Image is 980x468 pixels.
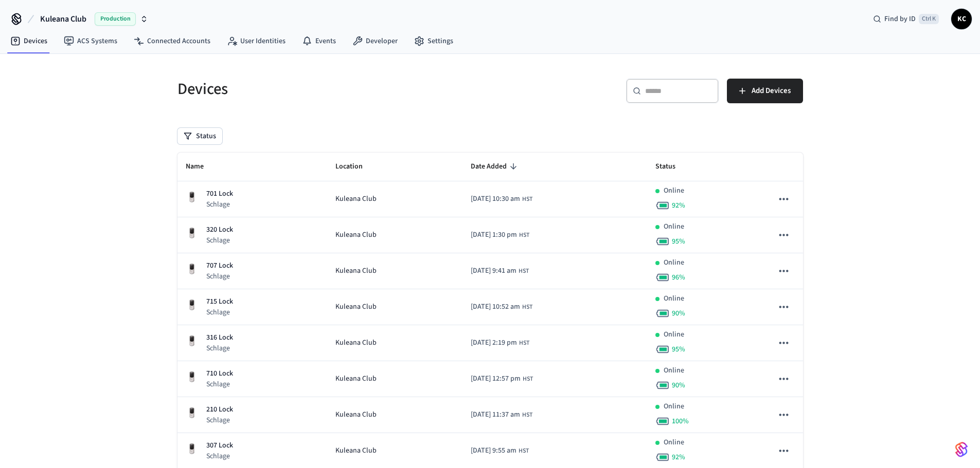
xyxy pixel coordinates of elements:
[919,14,939,24] span: Ctrl K
[522,303,532,312] span: HST
[471,445,529,456] div: Pacific/Honolulu
[206,224,233,235] p: 320 Lock
[471,302,532,312] div: Pacific/Honolulu
[664,293,684,304] p: Online
[2,32,56,50] a: Devices
[519,231,529,240] span: HST
[177,128,222,144] button: Status
[335,445,377,456] span: Kuleana Club
[471,194,520,204] span: [DATE] 10:30 am
[219,32,294,50] a: User Identities
[344,32,406,50] a: Developer
[294,32,344,50] a: Events
[955,441,968,458] img: SeamLogoGradient.69752ec5.svg
[664,437,684,448] p: Online
[471,230,529,240] div: Pacific/Honolulu
[335,194,377,204] span: Kuleana Club
[655,159,689,175] span: Status
[664,221,684,232] p: Online
[884,14,916,24] span: Find by ID
[471,373,533,384] div: Pacific/Honolulu
[186,443,198,455] img: Yale Assure Touchscreen Wifi Smart Lock, Satin Nickel, Front
[865,10,947,28] div: Find by IDCtrl K
[56,32,126,50] a: ACS Systems
[206,189,233,199] p: 701 Lock
[519,446,529,456] span: HST
[126,32,219,50] a: Connected Accounts
[664,365,684,376] p: Online
[471,159,520,175] span: Date Added
[206,368,233,379] p: 710 Lock
[664,185,684,196] p: Online
[206,451,233,461] p: Schlage
[523,375,533,384] span: HST
[206,296,233,307] p: 715 Lock
[206,307,233,317] p: Schlage
[672,236,685,247] span: 95 %
[471,409,532,420] div: Pacific/Honolulu
[471,266,529,276] div: Pacific/Honolulu
[471,338,529,348] div: Pacific/Honolulu
[186,159,217,175] span: Name
[471,302,520,312] span: [DATE] 10:52 am
[672,416,689,426] span: 100 %
[335,159,376,175] span: Location
[672,380,685,390] span: 90 %
[471,373,521,384] span: [DATE] 12:57 pm
[522,195,532,204] span: HST
[672,272,685,283] span: 96 %
[952,10,971,28] span: KC
[206,199,233,210] p: Schlage
[672,344,685,354] span: 95 %
[206,404,233,415] p: 210 Lock
[335,302,377,312] span: Kuleana Club
[406,32,461,50] a: Settings
[471,409,520,420] span: [DATE] 11:37 am
[672,452,685,462] span: 92 %
[752,84,791,98] span: Add Devices
[664,329,684,340] p: Online
[206,271,233,282] p: Schlage
[206,260,233,271] p: 707 Lock
[186,335,198,347] img: Yale Assure Touchscreen Wifi Smart Lock, Satin Nickel, Front
[335,409,377,420] span: Kuleana Club
[471,230,517,240] span: [DATE] 1:30 pm
[186,371,198,383] img: Yale Assure Touchscreen Wifi Smart Lock, Satin Nickel, Front
[664,401,684,412] p: Online
[664,257,684,268] p: Online
[727,79,803,103] button: Add Devices
[177,79,484,100] h5: Devices
[40,13,86,25] span: Kuleana Club
[519,339,529,348] span: HST
[186,263,198,275] img: Yale Assure Touchscreen Wifi Smart Lock, Satin Nickel, Front
[95,12,136,26] span: Production
[471,194,532,204] div: Pacific/Honolulu
[186,227,198,239] img: Yale Assure Touchscreen Wifi Smart Lock, Satin Nickel, Front
[471,266,516,276] span: [DATE] 9:41 am
[335,373,377,384] span: Kuleana Club
[471,338,517,348] span: [DATE] 2:19 pm
[335,338,377,348] span: Kuleana Club
[186,299,198,311] img: Yale Assure Touchscreen Wifi Smart Lock, Satin Nickel, Front
[186,191,198,203] img: Yale Assure Touchscreen Wifi Smart Lock, Satin Nickel, Front
[951,9,972,29] button: KC
[206,379,233,389] p: Schlage
[186,407,198,419] img: Yale Assure Touchscreen Wifi Smart Lock, Satin Nickel, Front
[206,440,233,451] p: 307 Lock
[519,267,529,276] span: HST
[206,235,233,246] p: Schlage
[335,230,377,240] span: Kuleana Club
[522,410,532,420] span: HST
[206,332,233,343] p: 316 Lock
[206,415,233,425] p: Schlage
[672,308,685,319] span: 90 %
[335,266,377,276] span: Kuleana Club
[672,200,685,211] span: 92 %
[206,343,233,353] p: Schlage
[471,445,516,456] span: [DATE] 9:55 am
